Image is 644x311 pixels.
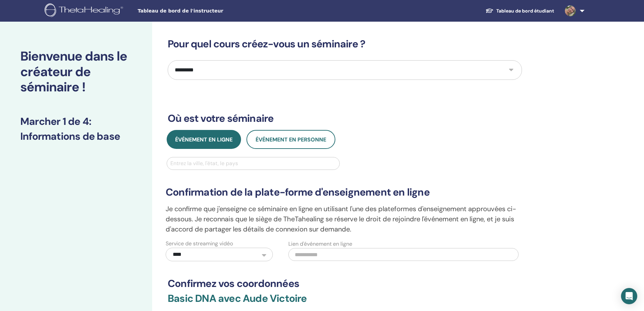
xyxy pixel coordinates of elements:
h3: Pour quel cours créez-vous un séminaire ? [168,38,522,50]
span: Tableau de bord de l'instructeur [138,7,239,15]
label: Lien d'événement en ligne [288,240,352,248]
h3: Confirmez vos coordonnées [168,277,522,290]
h3: Confirmation de la plate-forme d'enseignement en ligne [166,186,524,198]
h3: Marcher 1 de 4 : [20,115,132,128]
span: Événement en personne [256,136,326,143]
h3: Informations de base [20,130,132,142]
span: Événement en ligne [175,136,233,143]
a: Tableau de bord étudiant [480,5,559,17]
p: Je confirme que j'enseigne ce séminaire en ligne en utilisant l'une des plateformes d'enseignemen... [166,204,524,234]
div: Open Intercom Messenger [621,288,637,304]
h3: Où est votre séminaire [168,112,522,125]
label: Service de streaming vidéo [166,240,233,248]
button: Événement en personne [246,130,335,149]
button: Événement en ligne [167,130,241,149]
h2: Bienvenue dans le créateur de séminaire ! [20,49,132,95]
img: default.jpg [565,5,576,16]
img: logo.png [45,3,125,19]
img: graduation-cap-white.svg [485,8,494,14]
